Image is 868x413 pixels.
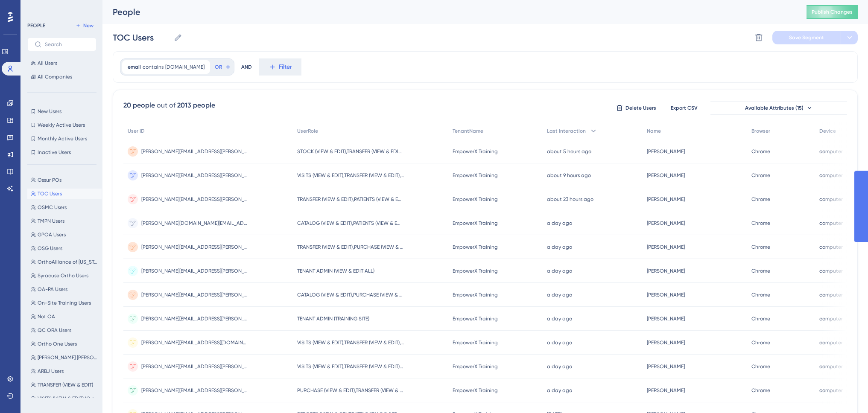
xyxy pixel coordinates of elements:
[38,327,71,334] span: QC ORA Users
[177,100,215,111] div: 2013 people
[128,64,141,70] span: email
[297,315,369,322] span: TENANT ADMIN (TRAINING SITE)
[772,31,841,44] button: Save Segment
[297,387,404,394] span: PURCHASE (VIEW & EDIT),TRANSFER (VIEW & EDIT),TRANSFER (VIEW & EDIT),VISITS (VIEW & EDIT),STOCK (...
[113,32,170,44] input: Segment Name
[297,172,404,179] span: VISITS (VIEW & EDIT),TRANSFER (VIEW & EDIT),TRANSFER (VIEW & EDIT),PATIENTS (VIEW & EDIT),STOCK (...
[751,339,770,346] span: Chrome
[647,220,685,227] span: [PERSON_NAME]
[647,128,661,134] span: Name
[27,216,102,226] button: TMPN Users
[751,196,770,203] span: Chrome
[751,244,770,250] span: Chrome
[647,244,685,250] span: [PERSON_NAME]
[141,244,248,250] span: [PERSON_NAME][EMAIL_ADDRESS][PERSON_NAME][DOMAIN_NAME]
[27,380,102,390] button: TRANSFER (VIEW & EDIT)
[297,148,404,155] span: STOCK (VIEW & EDIT),TRANSFER (VIEW & EDIT),PATIENTS (VIEW & EDIT),REPORTS (VIEW & GENERATE),TRANS...
[27,311,102,322] button: Not OA
[27,189,102,199] button: TOC Users
[647,148,685,155] span: [PERSON_NAME]
[27,22,45,29] div: PEOPLE
[819,315,843,322] span: computer
[27,230,102,240] button: GPOA Users
[819,148,843,155] span: computer
[625,105,656,111] span: Delete Users
[27,106,96,116] button: New Users
[819,339,843,346] span: computer
[647,315,685,322] span: [PERSON_NAME]
[647,291,685,298] span: [PERSON_NAME]
[647,339,685,346] span: [PERSON_NAME]
[73,20,96,31] button: New
[547,292,572,298] time: a day ago
[38,190,62,197] span: TOC Users
[297,363,404,370] span: VISITS (VIEW & EDIT),TRANSFER (VIEW & EDIT),PURCHASE (VIEW & EDIT),TRANSFER (VIEW & EDIT),REPORTS...
[38,60,57,67] span: All Users
[83,22,94,29] span: New
[547,244,572,250] time: a day ago
[27,147,96,157] button: Inactive Users
[27,243,102,253] button: OSG Users
[38,395,98,402] span: VISITS (VIEW & EDIT) (Ortho [GEOGRAPHIC_DATA])
[215,64,222,70] span: OR
[647,268,685,274] span: [PERSON_NAME]
[663,101,705,115] button: Export CSV
[38,368,64,375] span: ARBJ Users
[128,128,145,134] span: User ID
[38,381,93,388] span: TRANSFER (VIEW & EDIT)
[38,73,72,80] span: All Companies
[38,108,61,115] span: New Users
[141,196,248,203] span: [PERSON_NAME][EMAIL_ADDRESS][PERSON_NAME][DOMAIN_NAME]
[615,101,658,115] button: Delete Users
[297,196,404,203] span: TRANSFER (VIEW & EDIT),PATIENTS (VIEW & EDIT),TRANSFER (VIEW & EDIT),PURCHASE (VIEW & EDIT),REPOR...
[453,148,498,155] span: EmpowerX Training
[710,101,847,115] button: Available Attributes (15)
[297,291,404,298] span: CATALOG (VIEW & EDIT),PURCHASE (VIEW & EDIT),STOCK (VIEW & EDIT),REPORTS (VIEW & GENERATE),TRANSF...
[141,363,248,370] span: [PERSON_NAME][EMAIL_ADDRESS][PERSON_NAME][DOMAIN_NAME]
[38,272,88,279] span: Syracuse Ortho Users
[832,379,858,405] iframe: UserGuiding AI Assistant Launcher
[141,268,248,274] span: [PERSON_NAME][EMAIL_ADDRESS][PERSON_NAME][DOMAIN_NAME]
[38,300,91,306] span: On-Site Training Users
[38,218,64,224] span: TMPN Users
[453,268,498,274] span: EmpowerX Training
[547,128,586,134] span: Last Interaction
[213,60,232,74] button: OR
[819,220,843,227] span: computer
[38,354,98,361] span: [PERSON_NAME] [PERSON_NAME] Users
[38,135,87,142] span: Monthly Active Users
[38,245,62,252] span: OSG Users
[27,58,96,68] button: All Users
[751,315,770,322] span: Chrome
[453,315,498,322] span: EmpowerX Training
[745,105,804,111] span: Available Attributes (15)
[453,220,498,227] span: EmpowerX Training
[547,387,572,393] time: a day ago
[819,291,843,298] span: computer
[141,220,248,227] span: [PERSON_NAME][DOMAIN_NAME][EMAIL_ADDRESS][PERSON_NAME][DOMAIN_NAME]
[453,128,483,134] span: TenantName
[812,9,853,15] span: Publish Changes
[27,339,102,349] button: Ortho One Users
[297,220,404,227] span: CATALOG (VIEW & EDIT),PATIENTS (VIEW & EDIT),TRANSFER (VIEW & EDIT),STOCK (VIEW & EDIT),REPORTS (...
[547,148,591,154] time: about 5 hours ago
[819,128,836,134] span: Device
[165,64,205,70] span: [DOMAIN_NAME]
[819,244,843,250] span: computer
[38,231,66,238] span: GPOA Users
[453,387,498,394] span: EmpowerX Training
[807,5,858,19] button: Publish Changes
[38,259,98,265] span: OrthoAlliance of [US_STATE] Users
[671,105,698,111] span: Export CSV
[453,172,498,179] span: EmpowerX Training
[647,363,685,370] span: [PERSON_NAME]
[27,202,102,212] button: OSMC Users
[297,339,404,346] span: VISITS (VIEW & EDIT),TRANSFER (VIEW & EDIT),TRANSFER (VIEW & EDIT),CATALOG (VIEW & EDIT),PATIENTS...
[123,100,155,111] div: 20 people
[547,268,572,274] time: a day ago
[38,313,55,320] span: Not OA
[38,286,67,293] span: OA-PA Users
[297,244,404,250] span: TRANSFER (VIEW & EDIT),PURCHASE (VIEW & EDIT),TRANSFER (VIEW & EDIT),REPORTS (VIEW & GENERATE),PA...
[751,148,770,155] span: Chrome
[141,148,248,155] span: [PERSON_NAME][EMAIL_ADDRESS][PERSON_NAME][DOMAIN_NAME]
